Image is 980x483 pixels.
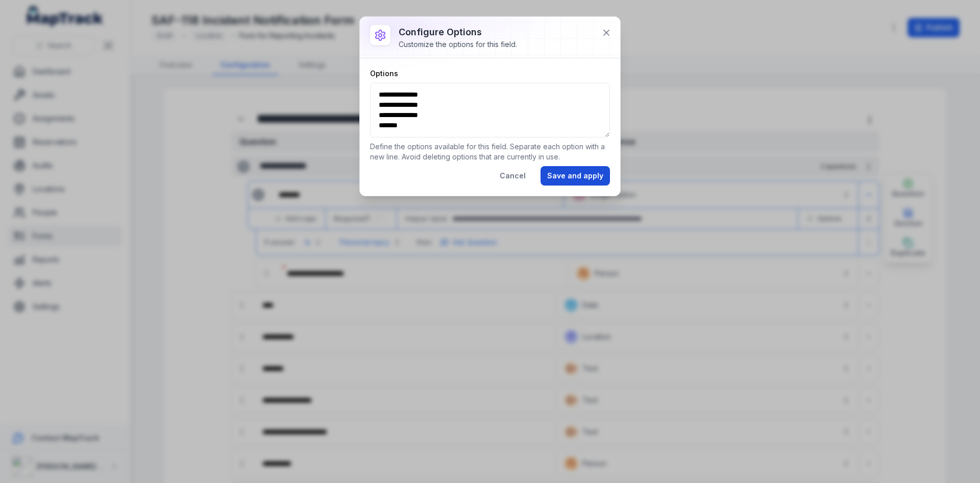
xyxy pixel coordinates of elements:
button: Save and apply [541,166,610,186]
button: Cancel [493,166,532,186]
label: Options [370,68,398,79]
p: Define the options available for this field. Separate each option with a new line. Avoid deleting... [370,142,610,162]
h3: Configure options [399,25,517,39]
div: Customize the options for this field. [399,39,517,50]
